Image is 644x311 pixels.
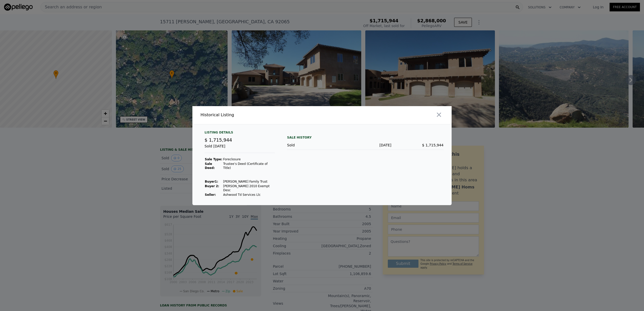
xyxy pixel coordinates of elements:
strong: Sale Type: [205,158,222,161]
strong: Buyer 1 : [205,180,218,183]
span: $ 1,715,944 [422,143,444,147]
td: [PERSON_NAME] Family Trust [223,179,275,184]
div: Sale History [287,134,444,141]
td: Trustee’s Deed (Certificate of Title) [223,162,275,170]
td: Foreclosure [223,157,275,162]
td: [PERSON_NAME] 2010 Exempt Desc [223,184,275,192]
div: Sold [287,143,339,148]
strong: Sale Deed: [205,162,215,170]
div: Historical Listing [200,112,320,118]
div: [DATE] [339,143,391,148]
td: Ashwood Td Services Llc [223,192,275,197]
div: Sold [DATE] [205,144,275,153]
span: $ 1,715,944 [205,137,232,143]
div: Listing Details [205,130,275,137]
strong: Seller : [205,193,216,197]
strong: Buyer 2: [205,184,219,188]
